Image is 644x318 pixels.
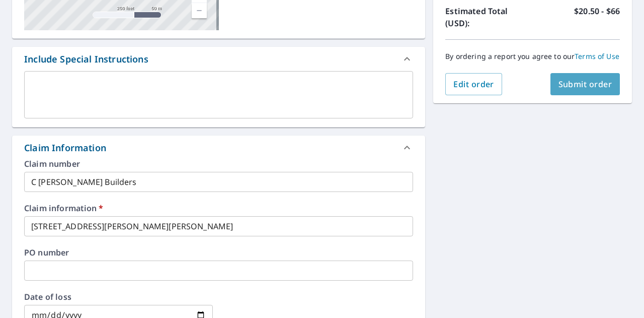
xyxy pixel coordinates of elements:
span: Edit order [453,79,494,90]
a: Current Level 17, Zoom Out [192,3,207,18]
p: $20.50 - $66 [574,5,620,29]
p: Estimated Total (USD): [445,5,532,29]
label: Claim number [24,160,413,168]
span: Submit order [558,79,612,90]
div: Include Special Instructions [12,47,425,71]
div: Claim Information [24,141,106,155]
button: Submit order [550,73,620,95]
button: Edit order [445,73,502,95]
p: By ordering a report you agree to our [445,52,620,61]
div: Claim Information [12,136,425,160]
label: Claim information [24,204,413,212]
div: Include Special Instructions [24,52,148,66]
label: Date of loss [24,293,213,301]
a: Terms of Use [575,51,619,61]
label: PO number [24,248,413,257]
